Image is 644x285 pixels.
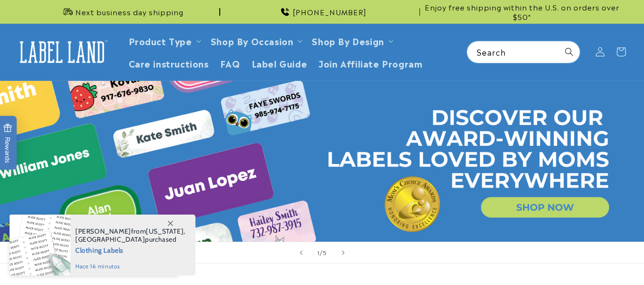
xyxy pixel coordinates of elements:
[306,29,397,52] summary: Shop By Design
[424,2,620,21] span: Enjoy free shipping within the U.S. on orders over $50*
[75,7,184,17] span: Next business day shipping
[320,247,323,257] span: /
[123,29,205,52] summary: Product Type
[318,58,422,69] span: Join Affiliate Program
[129,34,192,47] a: Product Type
[549,244,634,275] iframe: Gorgias live chat messenger
[75,262,185,271] span: hace 16 minutos
[333,242,354,263] button: Next slide
[14,37,110,67] img: Label Land
[205,29,307,52] summary: Shop By Occasion
[220,58,240,69] span: FAQ
[75,227,131,236] span: [PERSON_NAME]
[75,227,185,244] span: from , purchased
[291,242,312,263] button: Previous slide
[246,52,313,74] a: Label Guide
[215,52,246,74] a: FAQ
[317,247,320,257] span: 1
[129,58,209,69] span: Care instructions
[75,235,145,244] span: [GEOGRAPHIC_DATA]
[123,52,215,74] a: Care instructions
[252,58,307,69] span: Label Guide
[75,244,185,256] span: Clothing Labels
[323,247,327,257] span: 5
[11,34,113,70] a: Label Land
[293,7,367,17] span: [PHONE_NUMBER]
[312,34,384,47] a: Shop By Design
[313,52,428,74] a: Join Affiliate Program
[559,41,580,62] button: Search
[146,227,184,236] span: [US_STATE]
[211,35,294,46] span: Shop By Occasion
[3,123,12,163] span: Rewards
